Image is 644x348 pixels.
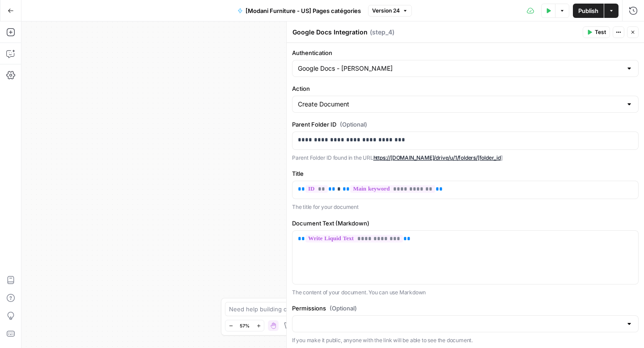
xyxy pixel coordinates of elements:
[292,203,639,212] p: The title for your document
[292,153,639,162] p: Parent Folder ID found in the URL ]
[292,336,639,345] p: If you make it public, anyone with the link will be able to see the document.
[583,26,610,38] button: Test
[292,219,639,228] label: Document Text (Markdown)
[595,28,606,36] span: Test
[372,7,400,15] span: Version 24
[330,304,357,313] span: (Optional)
[370,28,394,37] span: ( step_4 )
[368,5,412,17] button: Version 24
[232,4,366,18] button: [Modani Furniture - US] Pages catégories
[298,64,622,73] input: Google Docs - Elisa
[573,4,604,18] button: Publish
[292,120,639,129] label: Parent Folder ID
[373,154,501,161] a: https://[DOMAIN_NAME]/drive/u/1/folders/[folder_id
[298,100,622,109] input: Create Document
[340,120,367,129] span: (Optional)
[292,169,639,178] label: Title
[292,304,639,313] label: Permissions
[578,6,598,15] span: Publish
[292,28,368,37] textarea: Google Docs Integration
[240,322,250,329] span: 57%
[292,288,639,297] p: The content of your document. You can use Markdown
[292,84,639,93] label: Action
[292,48,639,57] label: Authentication
[246,6,361,15] span: [Modani Furniture - US] Pages catégories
